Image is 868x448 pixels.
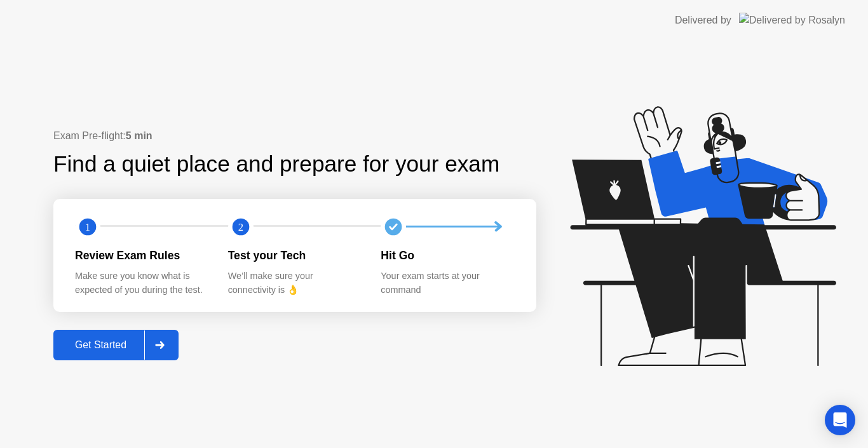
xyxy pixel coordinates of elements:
[739,13,845,27] img: Delivered by Rosalyn
[53,147,501,181] div: Find a quiet place and prepare for your exam
[57,339,144,351] div: Get Started
[381,247,513,264] div: Hit Go
[53,128,536,144] div: Exam Pre-flight:
[228,269,361,297] div: We’ll make sure your connectivity is 👌
[825,405,855,435] div: Open Intercom Messenger
[381,269,513,297] div: Your exam starts at your command
[75,269,208,297] div: Make sure you know what is expected of you during the test.
[675,13,731,28] div: Delivered by
[228,247,361,264] div: Test your Tech
[75,247,208,264] div: Review Exam Rules
[85,221,90,233] text: 1
[238,221,243,233] text: 2
[53,330,179,360] button: Get Started
[126,130,153,141] b: 5 min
